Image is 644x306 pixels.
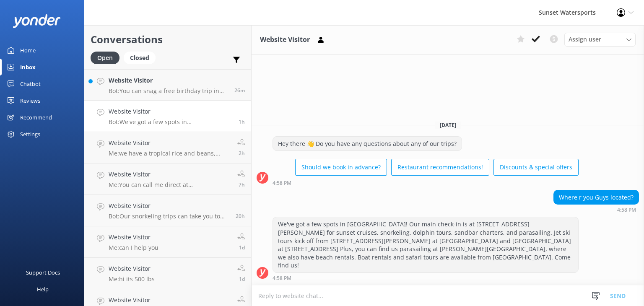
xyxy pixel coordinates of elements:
[109,213,229,220] p: Bot: Our snorkeling trips can take you to both sides! The Rise & Reef Morning Snorkel, Afternoon ...
[109,87,228,95] p: Bot: You can snag a free birthday trip in [GEOGRAPHIC_DATA] on your exact birthday, with some bla...
[239,244,245,251] span: Oct 11 2025 04:54pm (UTC -05:00) America/Cancun
[554,190,639,205] div: Where r you Guys located?
[91,52,119,64] div: Open
[273,217,578,272] div: We've got a few spots in [GEOGRAPHIC_DATA]! Our main check-in is at [STREET_ADDRESS][PERSON_NAME]...
[109,138,231,148] h4: Website Visitor
[435,122,461,129] span: [DATE]
[84,258,251,289] a: Website VisitorMe:hi its 500 lbs1d
[124,52,156,64] div: Closed
[109,150,231,157] p: Me: we have a tropical rice and beans, mahi mahi, pulled pork and a sweet jerk chicken.. We have ...
[84,69,251,101] a: Website VisitorBot:You can snag a free birthday trip in [GEOGRAPHIC_DATA] on your exact birthday,...
[234,87,245,94] span: Oct 12 2025 05:24pm (UTC -05:00) America/Cancun
[109,233,158,242] h4: Website Visitor
[239,150,245,157] span: Oct 12 2025 03:27pm (UTC -05:00) America/Cancun
[239,118,245,125] span: Oct 12 2025 03:58pm (UTC -05:00) America/Cancun
[273,180,579,186] div: Oct 12 2025 03:58pm (UTC -05:00) America/Cancun
[109,76,228,85] h4: Website Visitor
[109,170,231,179] h4: Website Visitor
[124,53,160,62] a: Closed
[564,33,636,46] div: Assign User
[273,137,462,151] div: Hey there 👋 Do you have any questions about any of our trips?
[20,109,52,126] div: Recommend
[493,159,579,176] button: Discounts & special offers
[84,163,251,195] a: Website VisitorMe:You can call me direct at [PHONE_NUMBER]. My name is [PERSON_NAME]7h
[13,14,61,28] img: yonder-white-logo.png
[569,35,601,44] span: Assign user
[37,281,49,298] div: Help
[20,126,40,143] div: Settings
[553,207,639,213] div: Oct 12 2025 03:58pm (UTC -05:00) America/Cancun
[109,264,155,273] h4: Website Visitor
[109,181,231,189] p: Me: You can call me direct at [PHONE_NUMBER]. My name is [PERSON_NAME]
[273,275,579,281] div: Oct 12 2025 03:58pm (UTC -05:00) America/Cancun
[84,226,251,258] a: Website VisitorMe:can I help you1d
[84,195,251,226] a: Website VisitorBot:Our snorkeling trips can take you to both sides! The Rise & Reef Morning Snork...
[109,107,232,116] h4: Website Visitor
[20,92,40,109] div: Reviews
[391,159,489,176] button: Restaurant recommendations!
[109,244,158,252] p: Me: can I help you
[20,75,41,92] div: Chatbot
[109,118,232,126] p: Bot: We've got a few spots in [GEOGRAPHIC_DATA]! Our main check-in is at [STREET_ADDRESS][PERSON_...
[109,275,155,283] p: Me: hi its 500 lbs
[260,34,310,45] h3: Website Visitor
[295,159,387,176] button: Should we book in advance?
[236,213,245,220] span: Oct 11 2025 09:18pm (UTC -05:00) America/Cancun
[109,296,231,305] h4: Website Visitor
[91,31,245,47] h2: Conversations
[239,181,245,188] span: Oct 12 2025 10:39am (UTC -05:00) America/Cancun
[273,276,291,281] strong: 4:58 PM
[617,207,636,213] strong: 4:58 PM
[273,181,291,186] strong: 4:58 PM
[239,275,245,283] span: Oct 11 2025 03:08pm (UTC -05:00) America/Cancun
[109,201,229,210] h4: Website Visitor
[20,59,36,75] div: Inbox
[84,101,251,132] a: Website VisitorBot:We've got a few spots in [GEOGRAPHIC_DATA]! Our main check-in is at [STREET_AD...
[20,42,36,59] div: Home
[91,53,124,62] a: Open
[26,264,60,281] div: Support Docs
[84,132,251,163] a: Website VisitorMe:we have a tropical rice and beans, mahi mahi, pulled pork and a sweet jerk chic...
